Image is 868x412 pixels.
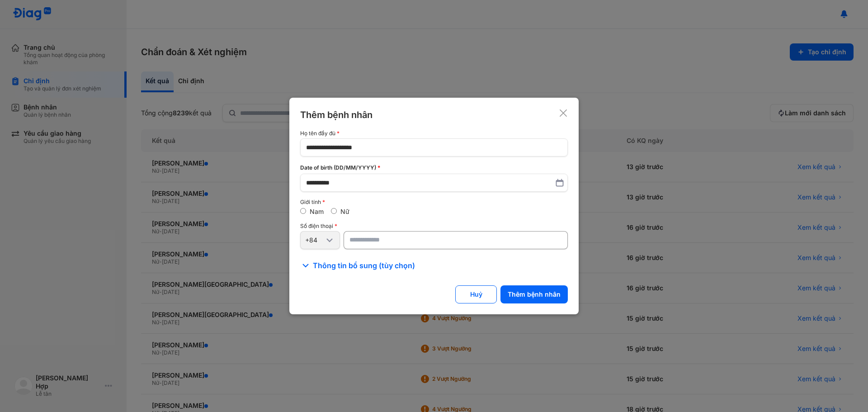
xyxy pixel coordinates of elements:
div: Thêm bệnh nhân [300,109,373,121]
div: Giới tính [300,199,568,205]
label: Nam [310,208,324,215]
div: +84 [305,236,324,244]
div: Date of birth (DD/MM/YYYY) [300,164,568,172]
button: Thêm bệnh nhân [500,285,568,303]
div: Số điện thoại [300,223,568,229]
div: Họ tên đầy đủ [300,130,568,137]
span: Thông tin bổ sung (tùy chọn) [313,260,415,271]
button: Huỷ [455,285,497,303]
label: Nữ [340,208,349,215]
